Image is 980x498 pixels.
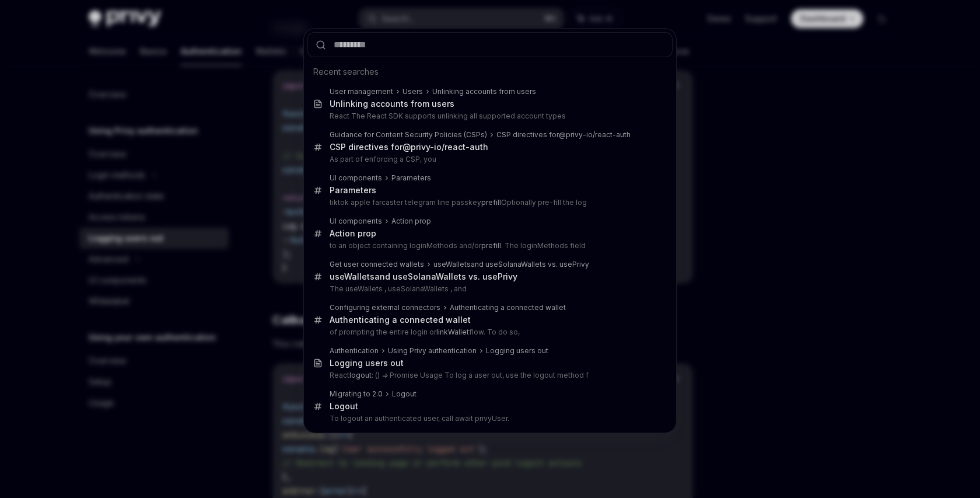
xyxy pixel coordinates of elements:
[481,198,501,207] b: prefill
[388,346,477,356] div: Using Privy authentication
[330,155,648,164] p: As part of enforcing a CSP, you
[330,142,488,152] div: CSP directives for
[330,228,376,239] div: Action prop
[330,401,358,411] b: Logout
[330,271,517,282] div: and useSolanaWallets vs. usePrivy
[330,328,648,337] p: of prompting the entire login or flow. To do so,
[330,303,440,312] div: Configuring external connectors
[330,284,648,294] p: The useWallets , useSolanaWallets , and
[330,130,487,140] div: Guidance for Content Security Policies (CSPs)
[330,173,382,183] div: UI components
[330,112,648,121] p: React The React SDK supports unlinking all supported account types
[330,87,393,96] div: User management
[436,328,469,336] b: linkWallet
[330,371,648,380] p: React : () => Promise Usage To log a user out, use the logout method f
[330,99,454,109] div: ing accounts from users
[450,303,566,312] div: Authenticating a connected wallet
[330,198,648,207] p: tiktok apple farcaster telegram line passkey Optionally pre-fill the log
[330,346,379,356] div: Authentication
[330,260,424,269] div: Get user connected wallets
[330,99,355,109] b: Unlink
[330,241,648,250] p: to an object containing loginMethods and/or . The loginMethods field
[330,271,374,281] b: useWallets
[486,346,548,356] div: Logging users out
[559,130,631,139] b: @privy-io/react-auth
[402,142,488,152] b: @privy-io/react-auth
[433,260,471,269] b: useWallets
[330,358,404,368] div: Logging users out
[496,130,631,140] div: CSP directives for
[330,315,471,325] div: Authenticating a connected wallet
[481,241,501,250] b: prefill
[330,217,382,226] div: UI components
[330,414,648,423] p: To logout an authenticated user, call await privyUser.
[432,87,536,96] div: Unlinking accounts from users
[391,173,431,183] div: Parameters
[349,371,372,379] b: logout
[313,66,379,78] span: Recent searches
[392,389,416,398] b: Logout
[391,217,431,226] div: Action prop
[433,260,589,269] div: and useSolanaWallets vs. usePrivy
[330,185,376,196] div: Parameters
[330,389,383,399] div: Migrating to 2.0
[402,87,423,96] div: Users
